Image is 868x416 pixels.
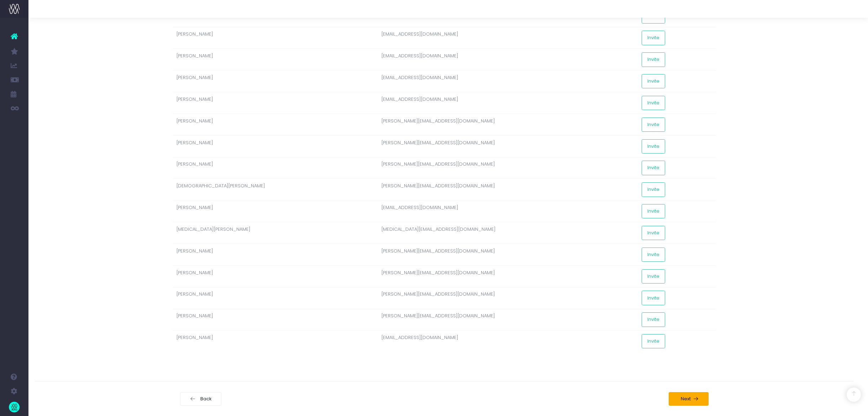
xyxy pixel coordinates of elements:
td: [DEMOGRAPHIC_DATA][PERSON_NAME] [173,179,378,201]
td: [PERSON_NAME][EMAIL_ADDRESS][DOMAIN_NAME] [378,309,638,331]
button: Invite [642,161,665,175]
button: Invite [642,52,665,67]
td: [EMAIL_ADDRESS][DOMAIN_NAME] [378,49,638,71]
td: [PERSON_NAME] [173,287,378,309]
button: Invite [642,248,665,262]
td: [PERSON_NAME][EMAIL_ADDRESS][DOMAIN_NAME] [378,114,638,135]
td: [MEDICAL_DATA][PERSON_NAME] [173,222,378,244]
button: Invite [642,334,665,348]
img: images/default_profile_image.png [9,402,20,412]
td: [PERSON_NAME][EMAIL_ADDRESS][DOMAIN_NAME] [378,135,638,157]
span: Back [198,396,212,402]
td: [PERSON_NAME][EMAIL_ADDRESS][DOMAIN_NAME] [378,244,638,266]
td: [EMAIL_ADDRESS][DOMAIN_NAME] [378,331,638,352]
button: Invite [642,312,665,327]
button: Next [669,392,709,406]
td: [EMAIL_ADDRESS][DOMAIN_NAME] [378,71,638,92]
td: [PERSON_NAME][EMAIL_ADDRESS][DOMAIN_NAME] [378,179,638,201]
span: Next [678,396,691,402]
button: Invite [642,31,665,45]
td: [PERSON_NAME] [173,135,378,157]
td: [PERSON_NAME][EMAIL_ADDRESS][DOMAIN_NAME] [378,265,638,287]
button: Invite [642,182,665,197]
button: Invite [642,118,665,132]
button: Invite [642,96,665,110]
td: [PERSON_NAME] [173,309,378,331]
td: [PERSON_NAME][EMAIL_ADDRESS][DOMAIN_NAME] [378,287,638,309]
td: [EMAIL_ADDRESS][DOMAIN_NAME] [378,201,638,222]
td: [EMAIL_ADDRESS][DOMAIN_NAME] [378,92,638,114]
td: [PERSON_NAME] [173,71,378,92]
td: [PERSON_NAME][EMAIL_ADDRESS][DOMAIN_NAME] [378,157,638,179]
td: [PERSON_NAME] [173,244,378,266]
button: Invite [642,291,665,305]
td: [PERSON_NAME] [173,92,378,114]
td: [PERSON_NAME] [173,157,378,179]
td: [PERSON_NAME] [173,331,378,352]
button: Invite [642,139,665,154]
td: [PERSON_NAME] [173,27,378,49]
td: [EMAIL_ADDRESS][DOMAIN_NAME] [378,27,638,49]
button: Invite [642,74,665,88]
td: [MEDICAL_DATA][EMAIL_ADDRESS][DOMAIN_NAME] [378,222,638,244]
td: [PERSON_NAME] [173,265,378,287]
button: Back [180,392,221,406]
button: Invite [642,269,665,284]
td: [PERSON_NAME] [173,49,378,71]
button: Invite [642,226,665,240]
td: [PERSON_NAME] [173,114,378,135]
td: [PERSON_NAME] [173,201,378,222]
button: Invite [642,204,665,218]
